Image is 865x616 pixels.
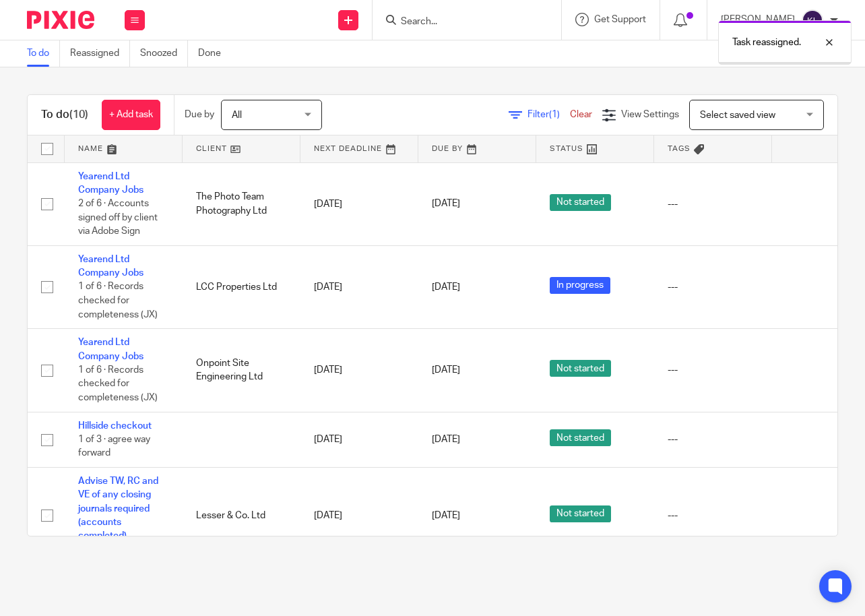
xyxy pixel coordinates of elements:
td: [DATE] [300,412,418,467]
span: [DATE] [432,365,460,375]
span: Not started [550,360,611,377]
span: 1 of 6 · Records checked for completeness (JX) [78,282,158,319]
div: --- [668,197,759,211]
span: In progress [550,277,610,294]
td: [DATE] [300,329,418,412]
td: The Photo Team Photography Ltd [183,162,300,245]
span: All [232,111,242,120]
a: Advise TW, RC and VE of any closing journals required (accounts completed) [78,476,158,541]
a: Snoozed [140,40,188,67]
div: --- [668,509,759,522]
span: Filter [527,110,570,119]
a: Clear [570,110,592,119]
a: + Add task [102,100,160,130]
td: Onpoint Site Engineering Ltd [183,329,300,412]
p: Task reassigned. [732,36,801,49]
span: (1) [549,110,560,119]
td: [DATE] [300,468,418,564]
span: [DATE] [432,282,460,292]
a: Yearend Ltd Company Jobs [78,255,143,278]
a: To do [27,40,60,67]
a: Done [198,40,231,67]
div: --- [668,433,759,446]
div: --- [668,280,759,294]
span: View Settings [621,110,679,119]
span: Select saved view [700,111,775,120]
input: Search [399,16,521,28]
span: (10) [69,109,88,120]
span: 1 of 6 · Records checked for completeness (JX) [78,365,158,402]
td: Lesser & Co. Ltd [183,468,300,564]
span: Not started [550,429,611,446]
span: 1 of 3 · agree way forward [78,435,150,458]
span: 2 of 6 · Accounts signed off by client via Adobe Sign [78,199,158,236]
td: [DATE] [300,245,418,328]
span: [DATE] [432,199,460,209]
span: Not started [550,505,611,522]
td: LCC Properties Ltd [183,245,300,328]
span: [DATE] [432,511,460,520]
h1: To do [41,108,88,122]
span: Tags [668,145,691,152]
a: Yearend Ltd Company Jobs [78,172,143,195]
p: Due by [185,108,214,121]
img: Pixie [27,11,94,29]
a: Yearend Ltd Company Jobs [78,338,143,361]
span: Not started [550,194,611,211]
img: svg%3E [802,9,823,31]
a: Hillside checkout [78,421,152,431]
a: Reassigned [70,40,130,67]
td: [DATE] [300,162,418,245]
span: [DATE] [432,435,460,444]
div: --- [668,363,759,377]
